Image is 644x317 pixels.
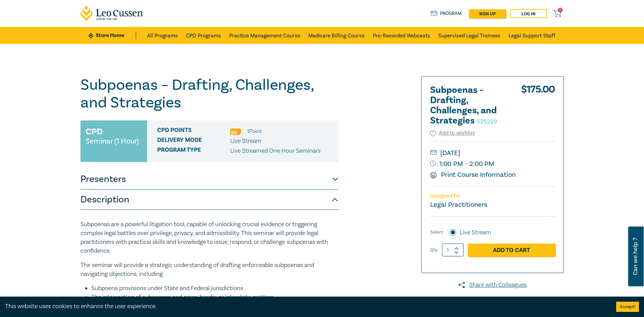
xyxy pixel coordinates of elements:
a: Legal Support Staff [509,27,555,44]
a: Store Home [89,32,136,39]
span: Can we help ? [632,231,639,282]
a: Practice Management Course [229,27,300,44]
span: 0 [558,8,563,12]
div: $ 175.00 [521,85,555,129]
a: Medicare Billing Course [308,27,365,44]
a: Log in [510,9,547,18]
span: CPD Points [157,127,230,136]
small: S25229 [477,118,497,126]
p: Live Streamed One Hour Seminars [230,147,320,155]
li: 1 Point [247,127,262,136]
label: Qty [430,246,438,254]
small: 1:00 PM - 2:00 PM [430,158,555,169]
li: Subpoena provisions under State and Federal jurisdictions [91,284,338,293]
h1: Subpoenas – Drafting, Challenges, and Strategies [80,76,338,112]
small: Seminar (1 Hour) [86,138,139,145]
a: sign up [469,9,506,18]
small: Legal Practitioners [430,200,487,209]
button: Add to wishlist [430,129,475,137]
a: Supervised Legal Trainees [438,27,500,44]
h2: Subpoenas – Drafting, Challenges, and Strategies [430,85,505,126]
li: The intersection of subpoenas and cross-border or interstate matters [91,293,338,302]
input: 1 [442,244,464,256]
span: Delivery Mode [157,137,230,146]
span: Live Stream [230,137,261,145]
span: Select: [430,229,444,236]
a: Program [430,10,462,17]
a: All Programs [147,27,178,44]
img: Professional Skills [230,129,241,135]
p: Subpoenas are a powerful litigation tool, capable of unlocking crucial evidence or triggering com... [80,220,338,255]
a: Pre-Recorded Webcasts [373,27,430,44]
a: Print Course Information [430,170,516,179]
a: CPD Programs [186,27,221,44]
p: The seminar will provide a strategic understanding of drafting enforceable subpoenas and navigati... [80,261,338,279]
button: Description [80,189,338,210]
h3: CPD [86,126,103,138]
button: Accept cookies [616,302,639,312]
button: Presenters [80,169,338,189]
p: Designed for [430,193,555,199]
label: Live Stream [460,228,491,237]
a: Add to Cart [468,244,555,256]
a: Share with Colleagues [421,281,564,289]
span: Program type [157,147,230,155]
div: This website uses cookies to enhance the user experience. [5,302,606,311]
small: [DATE] [430,148,555,158]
